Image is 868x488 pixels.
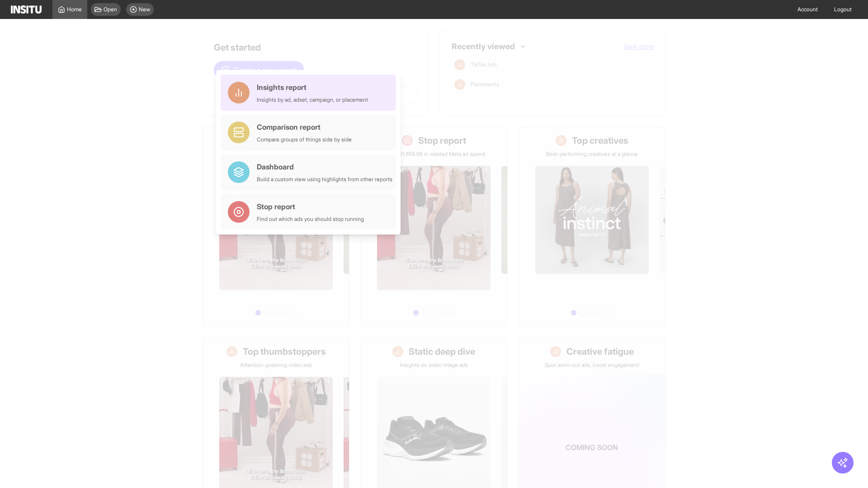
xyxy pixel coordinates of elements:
[257,201,364,212] div: Stop report
[67,6,82,13] span: Home
[257,136,352,143] div: Compare groups of things side by side
[257,216,364,223] div: Find out which ads you should stop running
[257,122,352,132] div: Comparison report
[257,176,392,183] div: Build a custom view using highlights from other reports
[257,96,368,103] div: Insights by ad, adset, campaign, or placement
[139,6,150,13] span: New
[257,82,368,93] div: Insights report
[104,6,117,13] span: Open
[11,5,42,14] img: Logo
[257,161,392,172] div: Dashboard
